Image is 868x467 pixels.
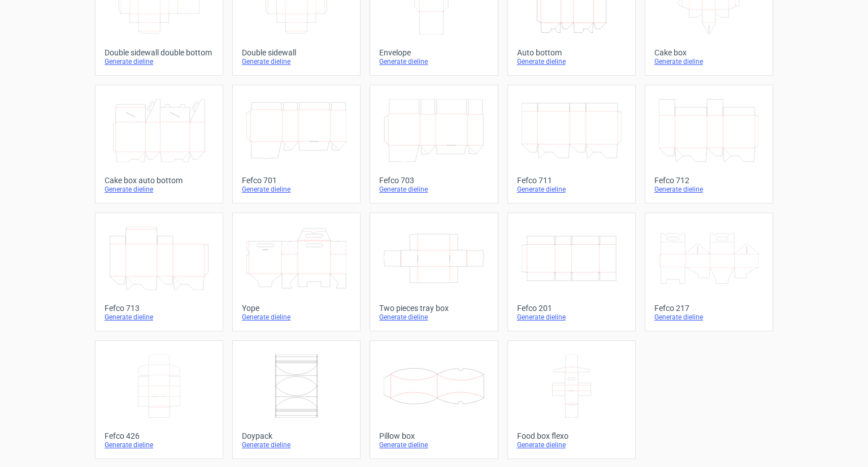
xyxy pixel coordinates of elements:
[105,440,214,449] div: Generate dieline
[105,176,214,185] div: Cake box auto bottom
[242,313,351,322] div: Generate dieline
[95,85,223,204] a: Cake box auto bottomGenerate dieline
[507,85,636,204] a: Fefco 711Generate dieline
[105,431,214,440] div: Fefco 426
[517,185,626,194] div: Generate dieline
[517,176,626,185] div: Fefco 711
[242,440,351,449] div: Generate dieline
[379,431,488,440] div: Pillow box
[379,176,488,185] div: Fefco 703
[105,185,214,194] div: Generate dieline
[517,440,626,449] div: Generate dieline
[242,176,351,185] div: Fefco 701
[654,176,763,185] div: Fefco 712
[242,48,351,57] div: Double sidewall
[370,340,498,459] a: Pillow boxGenerate dieline
[645,85,773,204] a: Fefco 712Generate dieline
[95,213,223,331] a: Fefco 713Generate dieline
[517,48,626,57] div: Auto bottom
[242,185,351,194] div: Generate dieline
[379,313,488,322] div: Generate dieline
[517,313,626,322] div: Generate dieline
[654,48,763,57] div: Cake box
[232,213,361,331] a: YopeGenerate dieline
[517,304,626,313] div: Fefco 201
[654,185,763,194] div: Generate dieline
[379,304,488,313] div: Two pieces tray box
[379,185,488,194] div: Generate dieline
[654,304,763,313] div: Fefco 217
[95,340,223,459] a: Fefco 426Generate dieline
[105,313,214,322] div: Generate dieline
[507,213,636,331] a: Fefco 201Generate dieline
[645,213,773,331] a: Fefco 217Generate dieline
[105,304,214,313] div: Fefco 713
[242,57,351,66] div: Generate dieline
[370,85,498,204] a: Fefco 703Generate dieline
[242,304,351,313] div: Yope
[105,57,214,66] div: Generate dieline
[379,48,488,57] div: Envelope
[507,340,636,459] a: Food box flexoGenerate dieline
[232,340,361,459] a: DoypackGenerate dieline
[379,57,488,66] div: Generate dieline
[105,48,214,57] div: Double sidewall double bottom
[517,431,626,440] div: Food box flexo
[379,440,488,449] div: Generate dieline
[517,57,626,66] div: Generate dieline
[232,85,361,204] a: Fefco 701Generate dieline
[370,213,498,331] a: Two pieces tray boxGenerate dieline
[242,431,351,440] div: Doypack
[654,57,763,66] div: Generate dieline
[654,313,763,322] div: Generate dieline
